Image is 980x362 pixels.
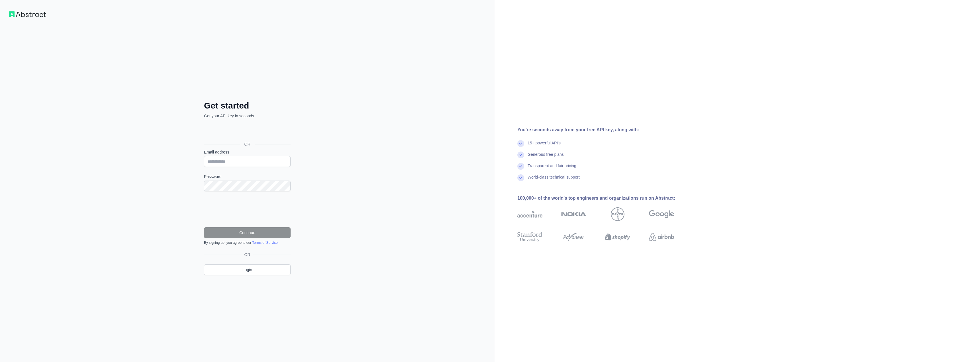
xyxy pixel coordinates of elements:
img: airbnb [649,231,674,243]
span: OR [240,141,255,147]
img: stanford university [517,231,542,243]
label: Password [204,174,291,179]
img: google [649,207,674,221]
iframe: reCAPTCHA [204,198,291,220]
img: bayer [611,207,624,221]
img: shopify [605,231,630,243]
img: Workflow [9,11,46,17]
div: By signing up, you agree to our . [204,240,291,245]
img: check mark [517,174,524,181]
div: Generous free plans [528,152,564,163]
div: You're seconds away from your free API key, along with: [517,126,692,133]
a: Terms of Service [252,241,277,245]
div: World-class technical support [528,174,580,186]
a: Login [204,264,291,275]
img: check mark [517,152,524,158]
div: 100,000+ of the world's top engineers and organizations run on Abstract: [517,195,692,202]
span: OR [242,252,253,257]
div: 15+ powerful API's [528,140,561,152]
img: payoneer [561,231,586,243]
button: Continue [204,227,291,238]
img: nokia [561,207,586,221]
div: Transparent and fair pricing [528,163,576,174]
img: check mark [517,140,524,147]
iframe: Bouton "Se connecter avec Google" [201,125,292,138]
p: Get your API key in seconds [204,113,291,119]
h2: Get started [204,101,291,111]
img: accenture [517,207,542,221]
label: Email address [204,149,291,155]
img: check mark [517,163,524,170]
